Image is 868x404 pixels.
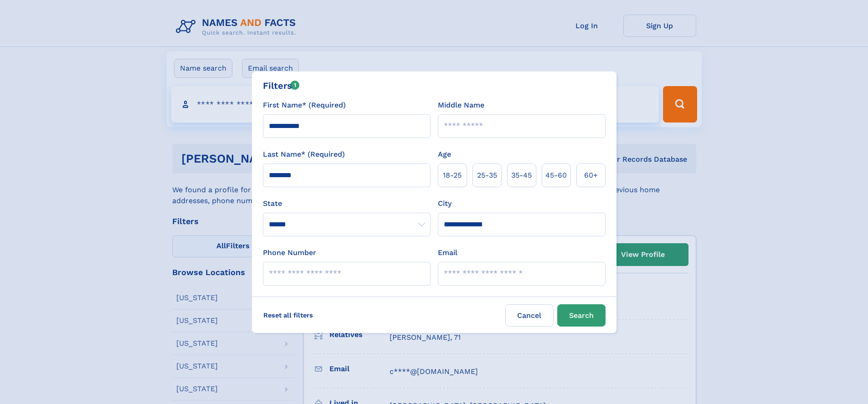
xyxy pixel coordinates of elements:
label: Middle Name [438,100,484,111]
label: City [438,198,452,209]
label: Age [438,149,451,160]
div: Filters [263,79,300,92]
label: Last Name* (Required) [263,149,345,160]
label: State [263,198,431,209]
span: 60+ [584,170,598,181]
span: 35‑45 [511,170,532,181]
label: Email [438,247,457,258]
label: First Name* (Required) [263,100,346,111]
label: Phone Number [263,247,316,258]
span: 25‑35 [477,170,497,181]
span: 18‑25 [443,170,462,181]
span: 45‑60 [545,170,567,181]
button: Search [557,304,606,327]
label: Cancel [505,304,554,327]
label: Reset all filters [257,304,319,326]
